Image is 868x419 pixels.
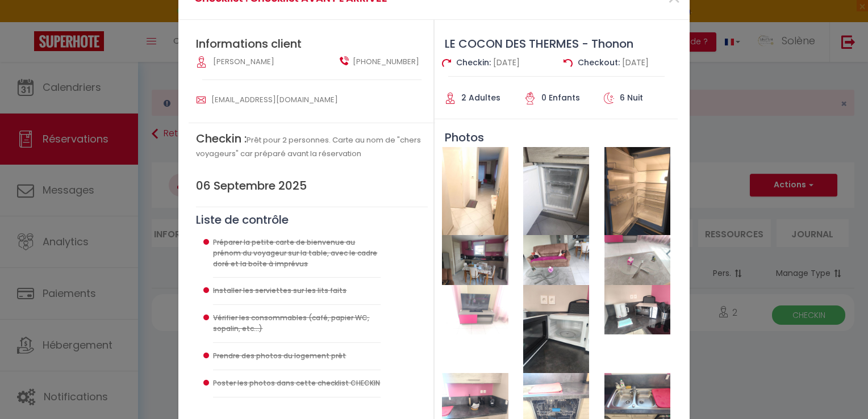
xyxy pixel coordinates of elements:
span: 6 Nuit [620,92,643,103]
span: [DATE] [493,57,520,68]
h3: LE COCON DES THERMES - Thonon [435,37,678,51]
button: Ouvrir le widget de chat LiveChat [9,5,43,39]
li: Prendre des photos du logement prêt [213,343,381,370]
span: [DATE] [622,57,649,68]
span: Checkin: [456,57,491,68]
span: 0 Enfants [541,92,580,103]
img: check out [564,58,573,68]
span: [PHONE_NUMBER] [353,56,419,68]
span: Checkout: [578,57,620,68]
span: [PERSON_NAME] [213,56,274,67]
li: Installer les serviettes sur les lits faits [213,278,381,305]
h3: Photos [435,131,678,144]
img: user [340,56,349,65]
span: [EMAIL_ADDRESS][DOMAIN_NAME] [211,94,338,105]
img: user [197,95,206,104]
h2: 06 Septembre 2025 [196,179,428,192]
h4: Checkin : [196,132,428,159]
span: 2 Adultes [461,92,500,103]
span: Prêt pour 2 personnes. Carte au nom de "chers voyageurs" car préparé avant la réservation [196,135,421,159]
img: check in [442,58,451,68]
li: Vérifier les consommables (café, papier WC, sopalin, etc...) [213,305,381,343]
h3: Liste de contrôle [196,213,428,227]
li: Préparer la petite carte de bienvenue au prénom du voyageur sur la table, avec le cadre doré et l... [213,229,381,278]
li: Poster les photos dans cette checklist CHECKIN [213,370,381,397]
h2: Informations client [196,37,428,51]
